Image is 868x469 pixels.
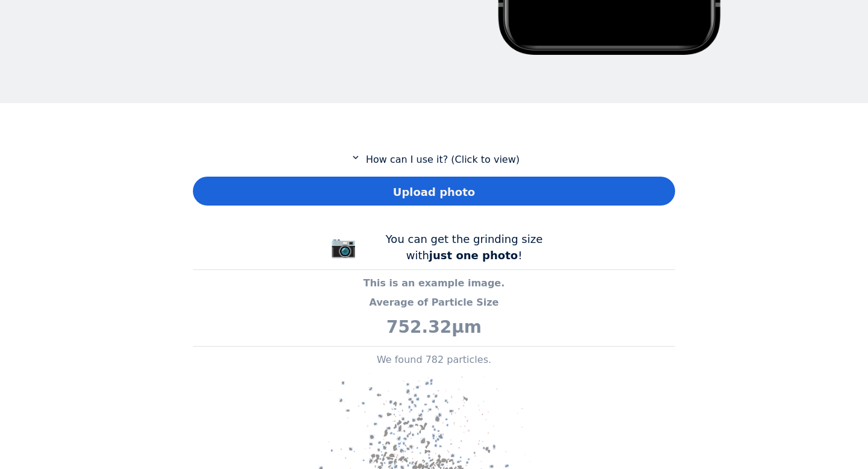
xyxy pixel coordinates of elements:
p: 752.32μm [193,315,675,340]
p: We found 782 particles. [193,353,675,367]
p: How can I use it? (Click to view) [193,152,675,167]
mat-icon: expand_more [348,152,363,163]
span: 📷 [330,234,357,259]
p: This is an example image. [193,276,675,291]
b: just one photo [429,249,518,262]
div: You can get the grinding size with ! [374,231,555,263]
span: Upload photo [393,184,475,200]
p: Average of Particle Size [193,295,675,310]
